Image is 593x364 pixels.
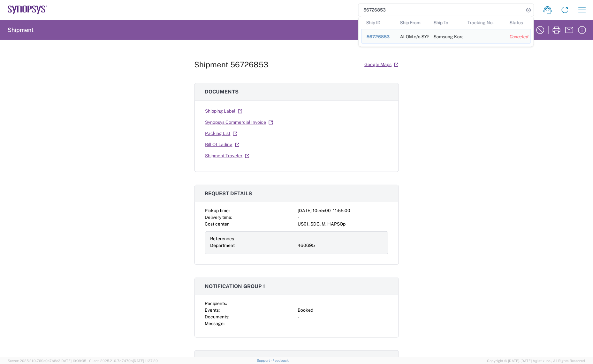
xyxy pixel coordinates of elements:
span: Message: [205,321,225,326]
span: Server: 2025.21.0-769a9a7b8c3 [8,359,86,363]
div: Canceled [510,34,526,40]
th: Ship To [429,16,463,29]
span: Cost center [205,221,229,227]
span: Pickup time: [205,208,230,213]
span: Documents [205,89,239,95]
div: US01, SDG, M, HAPSOp [298,221,388,227]
span: Delivery time: [205,215,232,220]
a: Packing List [205,128,238,139]
a: Feedback [273,359,289,362]
span: 56726853 [367,34,390,39]
a: Support [257,359,273,362]
a: Shipment Traveler [205,150,250,161]
h1: Shipment 56726853 [194,60,269,69]
th: Ship From [396,16,430,29]
span: References [210,236,234,241]
span: Request details [205,190,252,197]
th: Tracking Nu. [463,16,505,29]
span: Notification group 1 [205,283,265,289]
h2: Shipment [8,26,34,34]
a: Synopsys Commercial Invoice [205,117,273,128]
table: Search Results [362,16,534,47]
a: Bill Of Lading [205,139,240,150]
span: Copyright © [DATE]-[DATE] Agistix Inc., All Rights Reserved [487,358,585,364]
span: Booked [298,308,314,313]
th: Ship ID [362,16,396,29]
span: [DATE] 10:09:35 [60,359,86,363]
span: Events: [205,308,220,313]
div: - [298,300,388,307]
div: [DATE] 10:55:00 - 11:55:00 [298,207,388,214]
div: 56726853 [367,34,391,40]
a: Shipping Label [205,106,243,117]
a: Google Maps [364,59,399,70]
div: - [298,314,388,320]
span: Client: 2025.21.0-7d7479b [89,359,158,363]
div: ALOM c/o SYNOPSYS [400,29,425,43]
span: Recipients: [205,301,227,306]
input: Shipment, tracking or reference number [359,4,524,16]
span: [DATE] 11:37:29 [133,359,158,363]
th: Status [505,16,530,29]
span: Requester information [205,356,275,362]
div: - [298,320,388,327]
div: Samsung Korea [434,29,459,43]
div: Department [210,242,295,249]
div: - [298,214,388,221]
div: 460695 [298,242,383,249]
span: Documents: [205,314,230,319]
